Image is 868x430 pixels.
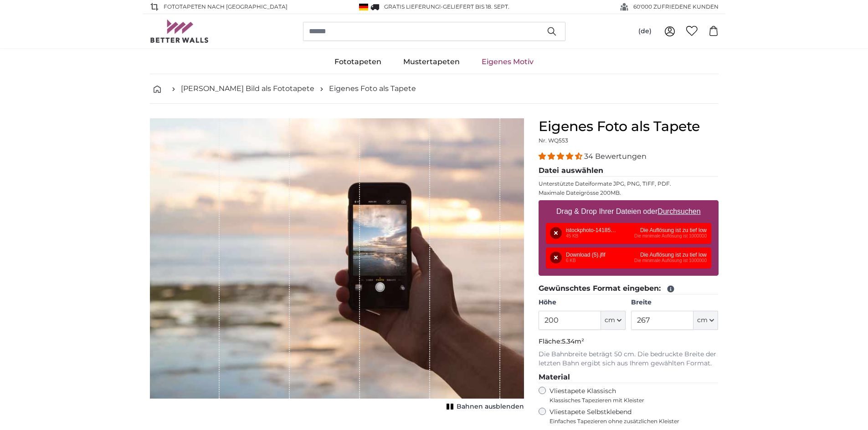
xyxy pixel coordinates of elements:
[631,298,718,307] label: Breite
[539,283,719,294] legend: Gewünschtes Format eingeben:
[539,372,719,383] legend: Material
[539,298,626,307] label: Höhe
[693,311,718,330] button: cm
[605,316,615,325] span: cm
[550,387,711,404] label: Vliestapete Klassisch
[150,118,524,413] div: 1 of 1
[444,400,524,413] button: Bahnen ausblenden
[584,152,647,161] span: 34 Bewertungen
[392,50,471,74] a: Mustertapeten
[150,20,209,43] img: Betterwalls
[550,418,719,425] span: Einfaches Tapezieren ohne zusätzlichen Kleister
[181,83,314,94] a: [PERSON_NAME] Bild als Fototapete
[697,316,708,325] span: cm
[384,3,441,10] span: GRATIS Lieferung!
[657,207,700,215] u: Durchsuchen
[539,165,719,177] legend: Datei auswählen
[550,408,719,425] label: Vliestapete Selbstklebend
[443,3,509,10] span: Geliefert bis 18. Sept.
[539,337,719,346] p: Fläche:
[539,189,719,197] p: Maximale Dateigrösse 200MB.
[553,202,704,221] label: Drag & Drop Ihrer Dateien oder
[457,402,524,411] span: Bahnen ausblenden
[550,397,711,404] span: Klassisches Tapezieren mit Kleister
[441,3,509,10] span: -
[539,180,719,187] p: Unterstützte Dateiformate JPG, PNG, TIFF, PDF.
[359,4,368,10] img: Deutschland
[601,311,626,330] button: cm
[539,137,568,144] span: Nr. WQ553
[539,118,719,135] h1: Eigenes Foto als Tapete
[329,83,416,94] a: Eigenes Foto als Tapete
[324,50,392,74] a: Fototapeten
[539,350,719,368] p: Die Bahnbreite beträgt 50 cm. Die bedruckte Breite der letzten Bahn ergibt sich aus Ihrem gewählt...
[150,74,719,104] nav: breadcrumbs
[539,152,584,161] span: 4.32 stars
[633,3,719,11] span: 60'000 ZUFRIEDENE KUNDEN
[471,50,544,74] a: Eigenes Motiv
[631,23,659,40] button: (de)
[562,337,584,345] span: 5.34m²
[164,3,288,11] span: Fototapeten nach [GEOGRAPHIC_DATA]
